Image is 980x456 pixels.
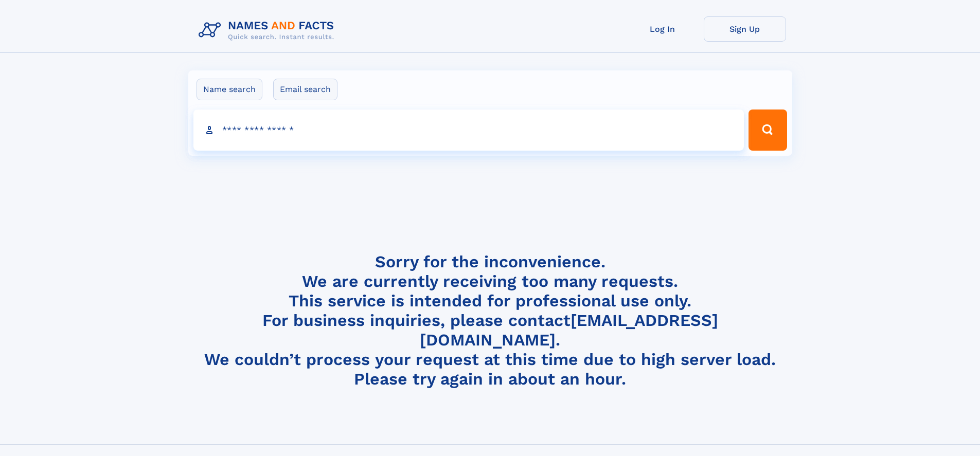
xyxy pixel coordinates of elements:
[420,311,718,350] a: [EMAIL_ADDRESS][DOMAIN_NAME]
[273,79,337,100] label: Email search
[621,16,704,42] a: Log In
[749,110,787,151] button: Search Button
[194,252,786,389] h4: Sorry for the inconvenience. We are currently receiving too many requests. This service is intend...
[704,16,786,42] a: Sign Up
[193,110,744,151] input: search input
[194,16,343,44] img: Logo Names and Facts
[197,79,262,100] label: Name search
